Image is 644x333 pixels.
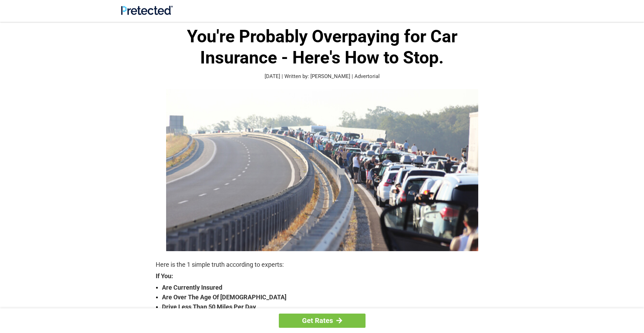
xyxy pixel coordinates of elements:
[156,273,489,279] strong: If You:
[156,26,489,68] h1: You're Probably Overpaying for Car Insurance - Here's How to Stop.
[121,10,173,16] a: Site Logo
[162,283,489,292] strong: Are Currently Insured
[156,72,489,80] p: [DATE] | Written by: [PERSON_NAME] | Advertorial
[162,292,489,302] strong: Are Over The Age Of [DEMOGRAPHIC_DATA]
[279,314,366,328] a: Get Rates
[121,6,173,15] img: Site Logo
[156,260,489,270] p: Here is the 1 simple truth according to experts:
[162,302,489,312] strong: Drive Less Than 50 Miles Per Day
